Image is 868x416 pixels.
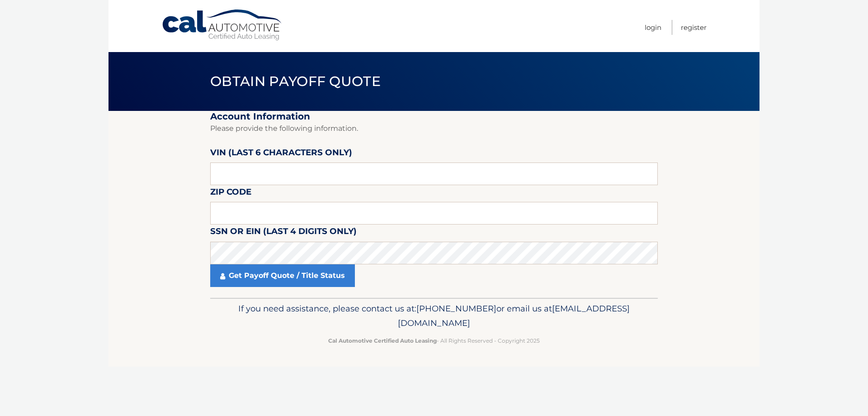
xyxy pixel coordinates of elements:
p: Please provide the following information. [210,122,658,135]
p: - All Rights Reserved - Copyright 2025 [216,336,652,345]
label: VIN (last 6 characters only) [210,146,352,163]
label: Zip Code [210,185,251,202]
span: [PHONE_NUMBER] [416,303,496,314]
span: Obtain Payoff Quote [210,73,381,90]
a: Register [681,20,707,35]
p: If you need assistance, please contact us at: or email us at [216,301,652,330]
h2: Account Information [210,111,658,122]
a: Cal Automotive [161,9,283,41]
strong: Cal Automotive Certified Auto Leasing [328,337,437,344]
a: Get Payoff Quote / Title Status [210,264,355,287]
label: SSN or EIN (last 4 digits only) [210,225,357,241]
a: Login [645,20,661,35]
